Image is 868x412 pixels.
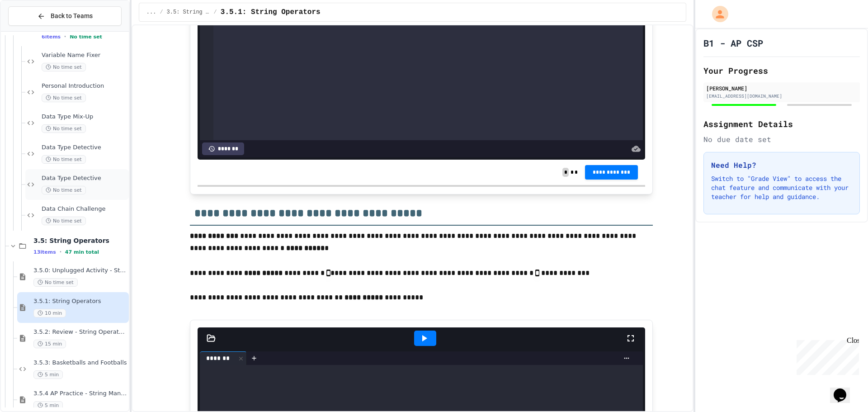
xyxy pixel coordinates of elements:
h3: Need Help? [711,160,852,170]
span: 3.5: String Operators [167,9,210,16]
div: Chat with us now!Close [4,4,62,57]
iframe: chat widget [793,336,859,375]
span: 6 items [42,34,61,40]
h1: B1 - AP CSP [703,37,763,49]
span: No time set [42,124,86,133]
span: 3.5.1: String Operators [33,298,127,305]
span: No time set [33,278,78,287]
span: No time set [42,94,86,102]
p: Switch to "Grade View" to access the chat feature and communicate with your teacher for help and ... [711,174,852,201]
div: No due date set [703,134,860,145]
span: Personal Introduction [42,82,127,90]
span: 3.5.0: Unplugged Activity - String Operators [33,267,127,275]
span: Data Type Detective [42,144,127,152]
span: 3.5.1: String Operators [221,7,321,18]
span: 3.5.3: Basketballs and Footballs [33,359,127,367]
span: • [64,33,66,40]
span: Data Type Mix-Up [42,113,127,121]
span: 5 min [33,401,63,410]
iframe: chat widget [830,376,859,403]
span: 15 min [33,340,66,348]
span: Back to Teams [51,11,93,21]
div: My Account [703,4,731,24]
span: Data Chain Challenge [42,205,127,213]
button: Back to Teams [8,6,122,26]
span: / [214,9,217,16]
span: Variable Name Fixer [42,52,127,59]
span: No time set [42,217,86,225]
span: 3.5.2: Review - String Operators [33,328,127,336]
span: No time set [42,155,86,164]
span: 47 min total [65,249,99,255]
div: [PERSON_NAME] [706,84,857,92]
span: No time set [42,63,86,71]
span: 13 items [33,249,56,255]
span: 3.5.4 AP Practice - String Manipulation [33,390,127,398]
span: 3.5: String Operators [33,237,127,245]
span: 10 min [33,309,66,317]
span: / [160,9,163,16]
h2: Assignment Details [703,118,860,130]
span: 5 min [33,370,63,379]
span: • [60,248,61,256]
span: No time set [70,34,102,40]
div: [EMAIL_ADDRESS][DOMAIN_NAME] [706,93,857,99]
span: ... [146,9,156,16]
span: No time set [42,186,86,194]
h2: Your Progress [703,64,860,77]
span: Data Type Detective [42,175,127,182]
